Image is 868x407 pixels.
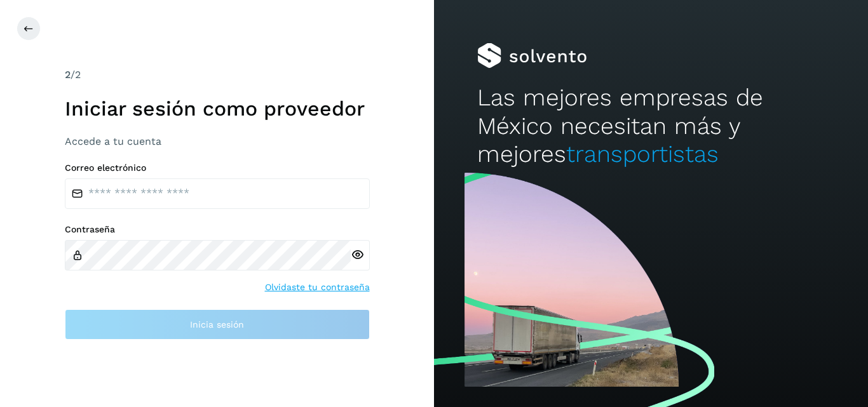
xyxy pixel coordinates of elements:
span: 2 [65,69,71,81]
a: Olvidaste tu contraseña [265,281,370,294]
h3: Accede a tu cuenta [65,135,370,147]
h1: Iniciar sesión como proveedor [65,97,370,121]
button: Inicia sesión [65,309,370,340]
label: Contraseña [65,224,370,235]
div: /2 [65,67,370,83]
h2: Las mejores empresas de México necesitan más y mejores [477,84,824,168]
span: transportistas [566,140,719,168]
label: Correo electrónico [65,163,370,173]
span: Inicia sesión [190,320,244,329]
